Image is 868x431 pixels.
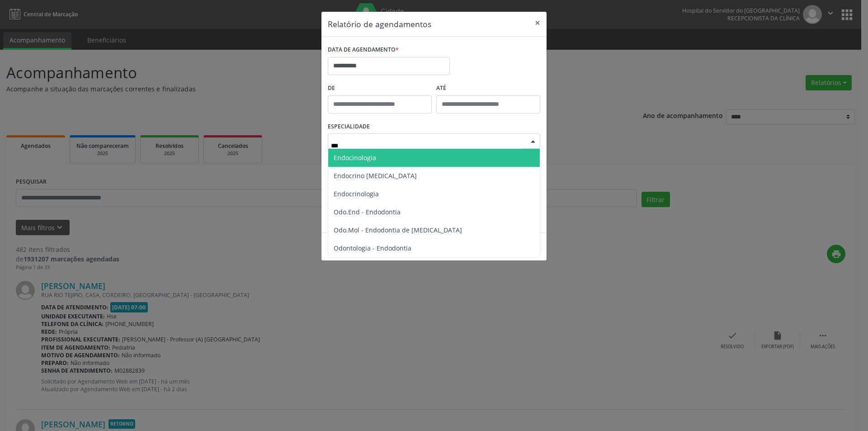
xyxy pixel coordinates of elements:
[436,81,540,95] label: ATÉ
[334,208,401,216] span: Odo.End - Endodontia
[328,81,432,95] label: De
[328,18,431,30] h5: Relatório de agendamentos
[334,171,417,180] span: Endocrino [MEDICAL_DATA]
[328,120,370,134] label: ESPECIALIDADE
[528,12,547,34] button: Close
[334,226,462,234] span: Odo.Mol - Endodontia de [MEDICAL_DATA]
[334,244,411,252] span: Odontologia - Endodontia
[328,43,399,57] label: DATA DE AGENDAMENTO
[334,153,376,162] span: Endocinologia
[334,189,379,198] span: Endocrinologia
